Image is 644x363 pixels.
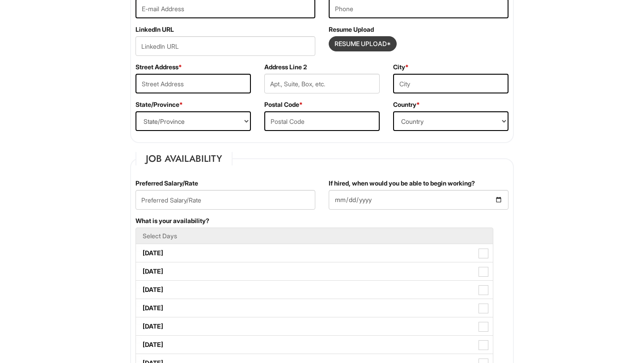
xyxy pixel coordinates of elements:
[136,216,209,225] label: What is your availability?
[136,152,233,165] legend: Job Availability
[136,111,251,131] select: State/Province
[136,63,182,72] label: Street Address
[136,190,315,210] input: Preferred Salary/Rate
[329,36,397,51] button: Resume Upload*Resume Upload*
[136,25,174,34] label: LinkedIn URL
[264,100,303,109] label: Postal Code
[393,111,508,131] select: Country
[393,74,508,93] input: City
[136,336,493,354] label: [DATE]
[136,262,493,280] label: [DATE]
[264,111,380,131] input: Postal Code
[136,100,183,109] label: State/Province
[136,244,493,262] label: [DATE]
[393,63,409,72] label: City
[136,281,493,299] label: [DATE]
[143,232,486,239] h5: Select Days
[264,63,307,72] label: Address Line 2
[393,100,420,109] label: Country
[329,25,374,34] label: Resume Upload
[264,74,380,93] input: Apt., Suite, Box, etc.
[136,36,315,56] input: LinkedIn URL
[136,74,251,93] input: Street Address
[136,299,493,317] label: [DATE]
[136,179,198,188] label: Preferred Salary/Rate
[329,179,475,188] label: If hired, when would you be able to begin working?
[136,317,493,335] label: [DATE]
